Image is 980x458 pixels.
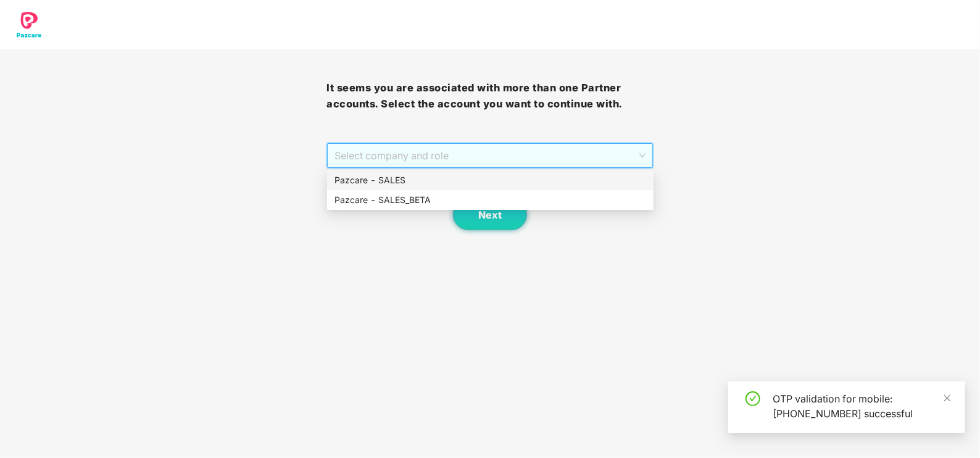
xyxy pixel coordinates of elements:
span: Select company and role [334,144,645,167]
h3: It seems you are associated with more than one Partner accounts. Select the account you want to c... [326,80,653,112]
span: close [943,394,952,402]
div: Pazcare - SALES [327,170,654,190]
div: OTP validation for mobile: [PHONE_NUMBER] successful [773,391,950,421]
span: check-circle [745,391,760,406]
div: Pazcare - SALES_BETA [327,190,654,210]
button: Next [453,199,527,230]
div: Pazcare - SALES_BETA [334,193,646,207]
div: Pazcare - SALES [334,173,646,187]
span: Next [478,209,502,221]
